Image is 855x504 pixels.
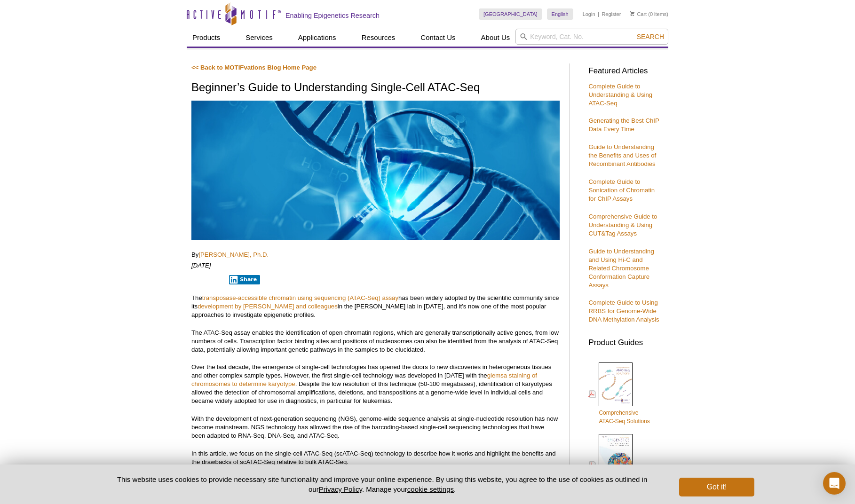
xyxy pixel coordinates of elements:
a: Complete Guide to Sonication of Chromatin for ChIP Assays [588,178,655,202]
iframe: X Post Button [191,275,222,284]
a: giemsa staining of chromosomes to determine karyotype [191,372,537,387]
a: About Us [475,29,516,47]
img: scATAC-Seq [191,101,560,240]
a: Contact Us [415,29,461,47]
h3: Product Guides [588,333,664,347]
p: The has been widely adopted by the scientific community since its in the [PERSON_NAME] lab in [DA... [191,294,560,319]
a: Login [583,11,595,17]
img: Epi_brochure_140604_cover_web_70x200 [599,434,633,477]
p: This website uses cookies to provide necessary site functionality and improve your online experie... [101,474,664,494]
h2: Enabling Epigenetics Research [285,11,380,20]
p: With the development of next-generation sequencing (NGS), genome-wide sequence analysis at single... [191,415,560,440]
a: Complete Guide to Using RRBS for Genome-Wide DNA Methylation Analysis [588,299,659,323]
h3: Featured Articles [588,67,664,75]
span: Comprehensive ATAC-Seq Solutions [599,409,649,425]
a: ComprehensiveATAC-Seq Solutions [588,362,649,426]
a: Resources [356,29,401,47]
img: Your Cart [630,11,634,16]
p: In this article, we focus on the single-cell ATAC-Seq (scATAC-Seq) technology to describe how it ... [191,449,560,466]
a: Generating the Best ChIP Data Every Time [588,117,659,133]
a: English [547,8,573,20]
a: [PERSON_NAME], Ph.D. [198,251,269,258]
a: Comprehensive Guide to Understanding & Using CUT&Tag Assays [588,213,657,237]
a: Applications [293,29,342,47]
a: Epigenetics Products& Services [588,433,652,497]
a: Cart [630,11,647,17]
a: Services [240,29,278,47]
a: development by [PERSON_NAME] and colleagues [198,303,338,310]
li: (0 items) [630,8,668,20]
a: << Back to MOTIFvations Blog Home Page [191,64,317,71]
a: [GEOGRAPHIC_DATA] [479,8,542,20]
img: Comprehensive ATAC-Seq Solutions [599,362,633,406]
h1: Beginner’s Guide to Understanding Single-Cell ATAC-Seq [191,81,560,95]
button: Search [634,32,667,41]
button: Got it! [679,478,754,496]
a: Register [602,11,621,17]
li: | [598,8,599,20]
button: cookie settings [407,485,454,493]
button: Share [229,275,261,284]
a: transposase-accessible chromatin using sequencing (ATAC-Seq) assay [202,294,398,301]
a: Products [187,29,226,47]
span: Search [637,33,664,40]
a: Guide to Understanding the Benefits and Uses of Recombinant Antibodies [588,143,656,167]
div: Open Intercom Messenger [823,472,846,495]
a: Complete Guide to Understanding & Using ATAC-Seq [588,83,652,107]
a: Guide to Understanding and Using Hi-C and Related Chromosome Conformation Capture Assays [588,248,654,289]
a: Privacy Policy [319,485,362,493]
em: [DATE] [191,262,211,269]
p: The ATAC-Seq assay enables the identification of open chromatin regions, which are generally tran... [191,329,560,354]
p: By [191,251,560,259]
input: Keyword, Cat. No. [515,29,668,45]
p: Over the last decade, the emergence of single-cell technologies has opened the doors to new disco... [191,363,560,405]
